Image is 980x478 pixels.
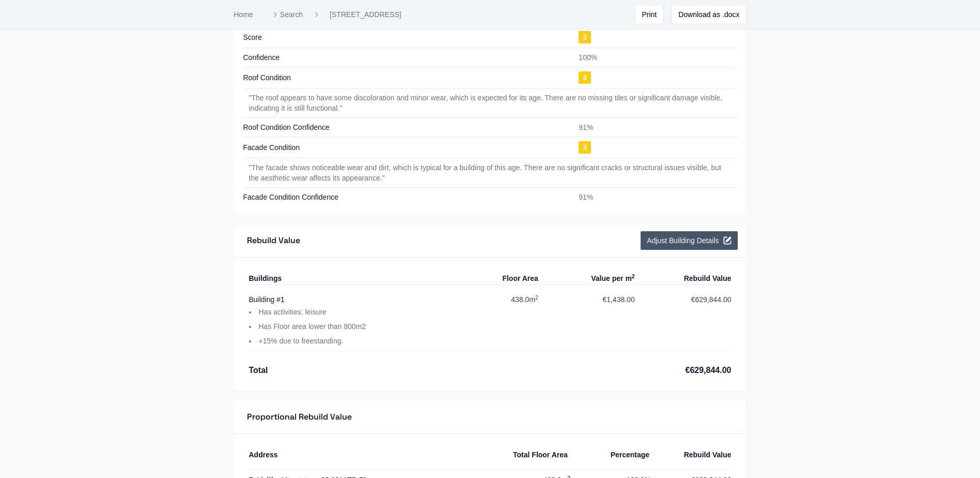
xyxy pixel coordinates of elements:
[691,293,732,347] div: €629,844.00
[579,31,591,43] span: 3
[247,234,300,247] h3: Rebuild Value
[494,449,568,461] div: Total Floor Area
[602,293,634,347] div: €1,438.00
[243,88,738,118] td: " The roof appears to have some discoloration and minor wear, which is expected for its age. Ther...
[632,273,635,279] sup: 2
[249,320,414,333] li: Has Floor area lower than 800m2
[247,411,352,423] h3: Proportional Rebuild Value
[249,272,442,285] div: Buildings
[572,48,737,67] td: 100%
[535,294,538,301] sup: 2
[635,5,663,24] button: Print
[249,306,414,318] li: Has activities: leisure
[249,449,486,461] div: Address
[243,67,573,88] td: Roof Condition
[330,9,401,20] a: [STREET_ADDRESS]
[249,293,442,306] div: Building # 1
[579,141,591,154] span: 3
[572,118,737,137] td: 91%
[249,335,414,347] li: +15% due to freestanding.
[579,71,591,84] span: 3
[243,158,738,188] td: " The facade shows noticeable wear and dirt, which is typical for a building of this age. There a...
[243,48,573,67] td: Confidence
[243,137,573,158] td: Facade Condition
[684,272,732,285] div: Rebuild Value
[243,118,573,137] td: Roof Condition Confidence
[641,231,737,250] button: Adjust Building Details
[270,9,303,20] a: Search
[572,188,737,207] td: 91%
[511,293,538,347] div: 438.0 m
[576,449,649,461] div: Percentage
[234,10,253,19] a: Home
[672,5,746,24] button: Download as .docx
[686,364,732,377] div: €629,844.00
[538,272,635,285] div: Value per m
[442,272,538,285] div: Floor Area
[249,364,268,377] div: Total
[243,27,573,48] td: Score
[243,188,573,207] td: Facade Condition Confidence
[658,449,731,461] div: Rebuild Value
